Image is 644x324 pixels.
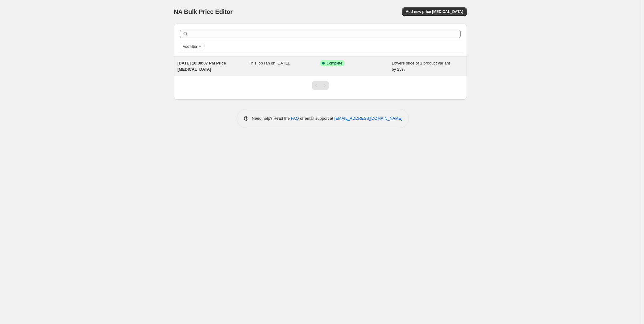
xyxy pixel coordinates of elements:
button: Add new price [MEDICAL_DATA] [402,7,467,16]
span: [DATE] 10:09:07 PM Price [MEDICAL_DATA] [177,61,226,72]
span: Need help? Read the [252,116,291,121]
a: [EMAIL_ADDRESS][DOMAIN_NAME] [334,116,402,121]
span: Add new price [MEDICAL_DATA] [406,9,463,14]
span: NA Bulk Price Editor [174,8,233,15]
nav: Pagination [312,81,329,90]
span: Add filter [183,44,197,49]
a: FAQ [291,116,299,121]
span: This job ran on [DATE]. [249,61,290,65]
button: Add filter [180,43,205,50]
span: Lowers price of 1 product variant by 25% [392,61,450,72]
span: or email support at [299,116,334,121]
span: Complete [326,61,342,66]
